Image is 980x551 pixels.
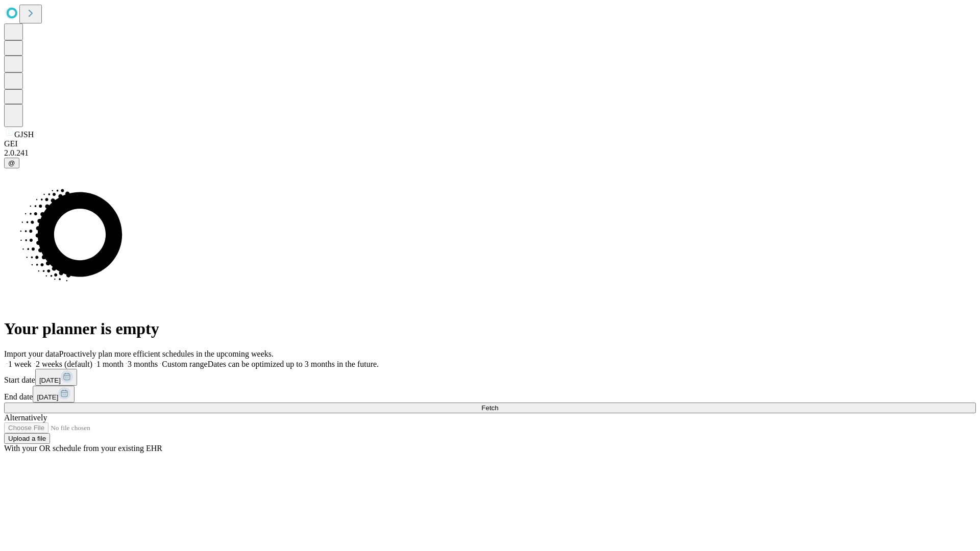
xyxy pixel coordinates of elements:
h1: Your planner is empty [4,319,976,338]
span: GJSH [14,130,34,139]
span: 1 month [96,360,124,368]
span: Alternatively [4,413,47,422]
span: With your OR schedule from your existing EHR [4,444,162,453]
span: Dates can be optimized up to 3 months in the future. [208,360,379,368]
div: End date [4,386,976,403]
button: Upload a file [4,433,50,444]
span: Import your data [4,349,59,358]
div: Start date [4,369,976,386]
span: Proactively plan more efficient schedules in the upcoming weeks. [59,349,274,358]
button: Fetch [4,403,976,413]
span: [DATE] [39,377,61,384]
span: 2 weeks (default) [36,360,92,368]
button: [DATE] [35,369,77,386]
span: [DATE] [37,393,58,401]
button: [DATE] [33,386,75,403]
button: @ [4,158,19,168]
span: 1 week [8,360,32,368]
span: Fetch [481,404,498,412]
span: @ [8,159,15,167]
div: GEI [4,139,976,148]
div: 2.0.241 [4,148,976,158]
span: Custom range [162,360,207,368]
span: 3 months [128,360,158,368]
